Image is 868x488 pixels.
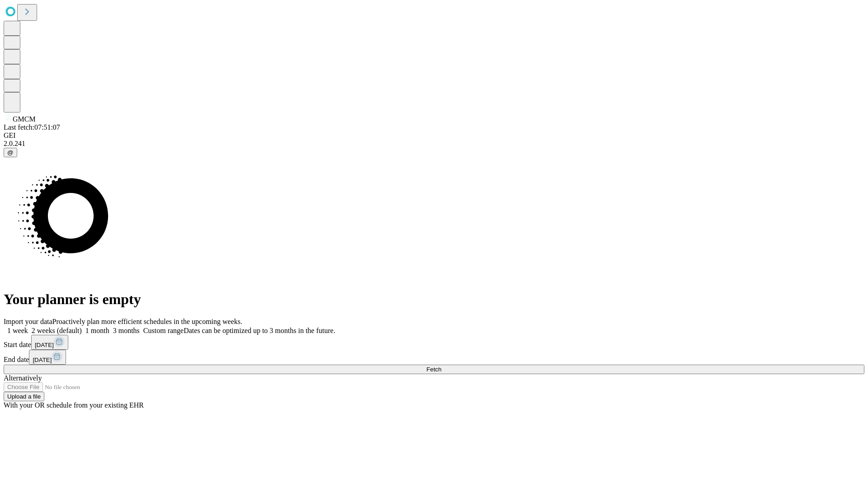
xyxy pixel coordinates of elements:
[4,148,17,157] button: @
[4,365,864,374] button: Fetch
[4,291,864,308] h1: Your planner is empty
[4,335,864,350] div: Start date
[13,115,36,123] span: GMCM
[32,327,82,334] span: 2 weeks (default)
[7,327,28,334] span: 1 week
[426,366,441,373] span: Fetch
[7,149,14,156] span: @
[35,342,54,348] span: [DATE]
[4,123,60,131] span: Last fetch: 07:51:07
[184,327,335,334] span: Dates can be optimized up to 3 months in the future.
[4,350,864,365] div: End date
[52,318,242,325] span: Proactively plan more efficient schedules in the upcoming weeks.
[29,350,66,365] button: [DATE]
[31,335,68,350] button: [DATE]
[85,327,109,334] span: 1 month
[113,327,140,334] span: 3 months
[4,140,864,148] div: 2.0.241
[4,318,52,325] span: Import your data
[4,392,44,401] button: Upload a file
[33,357,52,363] span: [DATE]
[4,374,42,382] span: Alternatively
[4,401,144,409] span: With your OR schedule from your existing EHR
[4,131,864,140] div: GEI
[143,327,184,334] span: Custom range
